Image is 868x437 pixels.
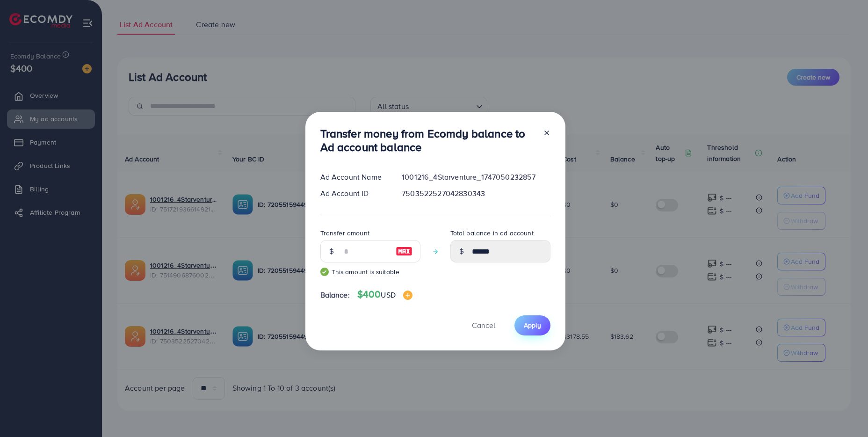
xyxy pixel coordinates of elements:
[320,267,420,277] small: This amount is suitable
[320,268,329,276] img: guide
[460,315,507,335] button: Cancel
[357,289,412,300] h4: $400
[524,320,541,330] span: Apply
[394,172,557,182] div: 1001216_4Starventure_1747050232857
[828,395,861,430] iframe: Chat
[514,315,550,335] button: Apply
[450,228,534,238] label: Total balance in ad account
[320,228,369,238] label: Transfer amount
[396,246,412,257] img: image
[313,188,395,199] div: Ad Account ID
[394,188,557,199] div: 7503522527042830343
[403,291,412,300] img: image
[313,172,395,182] div: Ad Account Name
[320,127,535,154] h3: Transfer money from Ecomdy balance to Ad account balance
[381,290,395,300] span: USD
[320,290,350,300] span: Balance:
[472,320,495,330] span: Cancel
